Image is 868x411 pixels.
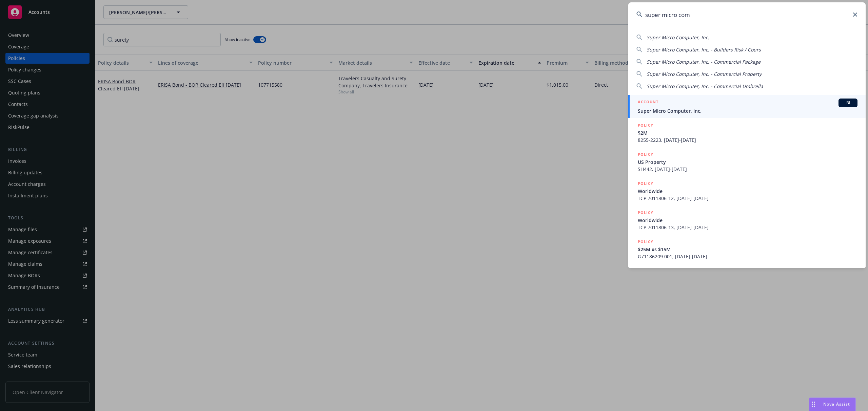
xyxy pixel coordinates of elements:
[647,46,761,53] span: Super Micro Computer, Inc. - Builders Risk / Cours
[638,129,857,136] span: $2M
[647,83,763,89] span: Super Micro Computer, Inc. - Commercial Umbrella
[628,205,866,235] a: POLICYWorldwideTCP 7011806-13, [DATE]-[DATE]
[638,253,857,260] span: G71186209 001, [DATE]-[DATE]
[647,71,762,77] span: Super Micro Computer, Inc. - Commercial Property
[628,147,866,176] a: POLICYUS PropertySH442, [DATE]-[DATE]
[647,34,709,41] span: Super Micro Computer, Inc.
[628,176,866,205] a: POLICYWorldwideTCP 7011806-12, [DATE]-[DATE]
[638,224,857,231] span: TCP 7011806-13, [DATE]-[DATE]
[638,195,857,202] span: TCP 7011806-12, [DATE]-[DATE]
[638,209,653,216] h5: POLICY
[809,397,856,411] button: Nova Assist
[638,217,857,224] span: Worldwide
[638,246,857,253] span: $25M xs $15M
[638,188,857,195] span: Worldwide
[638,151,653,158] h5: POLICY
[638,107,857,114] span: Super Micro Computer, Inc.
[809,398,818,411] div: Drag to move
[823,401,850,407] span: Nova Assist
[638,158,857,166] span: US Property
[647,59,761,65] span: Super Micro Computer, Inc. - Commercial Package
[841,100,855,106] span: BI
[638,99,658,107] h5: ACCOUNT
[628,95,866,118] a: ACCOUNTBISuper Micro Computer, Inc.
[638,238,653,245] h5: POLICY
[628,118,866,147] a: POLICY$2M8255-2223, [DATE]-[DATE]
[638,166,857,173] span: SH442, [DATE]-[DATE]
[628,235,866,264] a: POLICY$25M xs $15MG71186209 001, [DATE]-[DATE]
[638,122,653,129] h5: POLICY
[638,136,857,144] span: 8255-2223, [DATE]-[DATE]
[628,2,866,27] input: Search...
[638,180,653,187] h5: POLICY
